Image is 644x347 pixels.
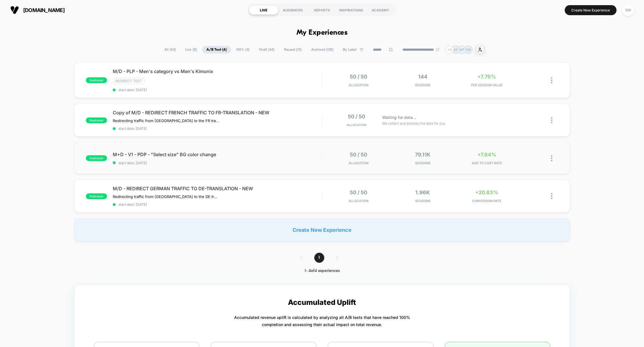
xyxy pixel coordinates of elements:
div: ACADEMY [366,5,395,15]
span: 100% ( 4 ) [232,46,254,54]
img: close [551,193,552,199]
span: M/D - PLP - Men's category vs Men's Kimonix [113,68,322,74]
span: Allocation [349,83,368,87]
div: LIVE [249,5,278,15]
span: Allocation [349,161,368,165]
span: [DOMAIN_NAME] [23,7,65,13]
img: close [551,155,552,161]
span: +7.76% [477,74,496,80]
p: AF [454,48,458,52]
span: Live ( 8 ) [181,46,201,54]
p: MT [459,48,465,52]
span: M+D - V1 - PDP - "Select size" BG color change [113,152,322,157]
span: Sessions [392,199,453,203]
span: 50 / 50 [350,189,367,195]
div: SW [623,5,634,16]
span: Waiting for data... [382,114,416,121]
span: All ( 62 ) [160,46,180,54]
img: close [551,117,552,123]
span: published [86,117,107,123]
span: Paused ( 10 ) [280,46,306,54]
span: start date: [DATE] [113,126,322,131]
span: Sessions [392,161,453,165]
span: Redirecting traffic from [GEOGRAPHIC_DATA] to the FR translation of the website. [113,118,219,123]
span: +20.83% [475,189,498,195]
span: A/B Test ( 4 ) [202,46,231,54]
div: INSPIRATIONS [337,5,366,15]
span: Allocation [349,199,368,203]
img: end [436,48,439,51]
span: 50 / 50 [350,152,367,158]
div: 1 - 4 of 4 experiences [295,268,350,273]
button: [DOMAIN_NAME] [9,5,66,15]
h1: My Experiences [297,29,348,37]
span: Archived ( 128 ) [307,46,338,54]
span: start date: [DATE] [113,88,322,92]
span: +7.84% [477,152,496,158]
span: ADD TO CART RATE [456,161,517,165]
div: Create New Experience [74,218,570,241]
span: start date: [DATE] [113,202,322,207]
span: start date: [DATE] [113,161,322,165]
div: + 5 [445,46,454,54]
span: We collect and process the data for you [382,121,445,126]
span: Redirect Test [113,78,145,84]
button: SW [621,4,635,16]
p: HB [466,48,471,52]
button: Create New Experience [565,5,617,15]
span: 1.96k [415,189,430,195]
span: By Label [343,48,357,52]
p: Accumulated revenue uplift is calculated by analyzing all A/B tests that have reached 100% comple... [234,314,410,328]
span: 144 [418,74,427,80]
div: AUDIENCES [278,5,307,15]
span: Copy of M/D - REDIRECT FRENCH TRAFFIC TO FR-TRANSLATION - NEW [113,110,322,115]
span: 79.11k [415,152,430,158]
span: PER SESSION VALUE [456,83,517,87]
span: published [86,77,107,83]
span: Draft ( 44 ) [255,46,279,54]
span: CONVERSION RATE [456,199,517,203]
span: published [86,193,107,199]
span: Redirecting traffic from [GEOGRAPHIC_DATA] to the DE translation of the website. [113,194,219,199]
p: Accumulated Uplift [288,298,356,307]
span: 1 [314,253,324,263]
span: 50 / 50 [348,113,365,119]
div: REPORTS [307,5,337,15]
span: Sessions [392,83,453,87]
span: M/D - REDIRECT GERMAN TRAFFIC TO DE-TRANSLATION - NEW [113,186,322,191]
span: Allocation [347,123,366,127]
span: 50 / 50 [350,74,367,80]
span: published [86,155,107,161]
img: Visually logo [10,6,19,14]
img: close [551,77,552,83]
